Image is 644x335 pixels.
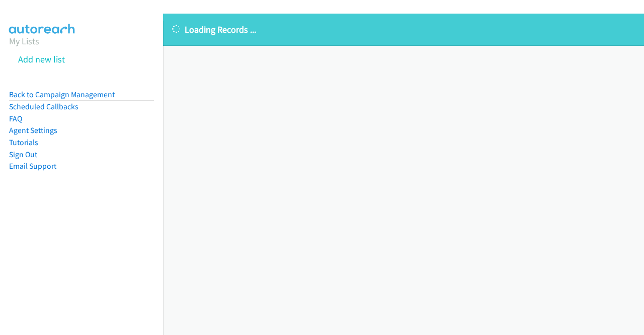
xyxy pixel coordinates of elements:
a: Scheduled Callbacks [9,102,78,111]
a: Tutorials [9,138,38,147]
a: Back to Campaign Management [9,90,115,99]
a: FAQ [9,114,22,123]
a: Email Support [9,161,56,171]
a: Add new list [18,53,65,65]
a: Sign Out [9,150,37,159]
p: Loading Records ... [172,23,635,36]
a: My Lists [9,35,39,47]
a: Agent Settings [9,125,57,135]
